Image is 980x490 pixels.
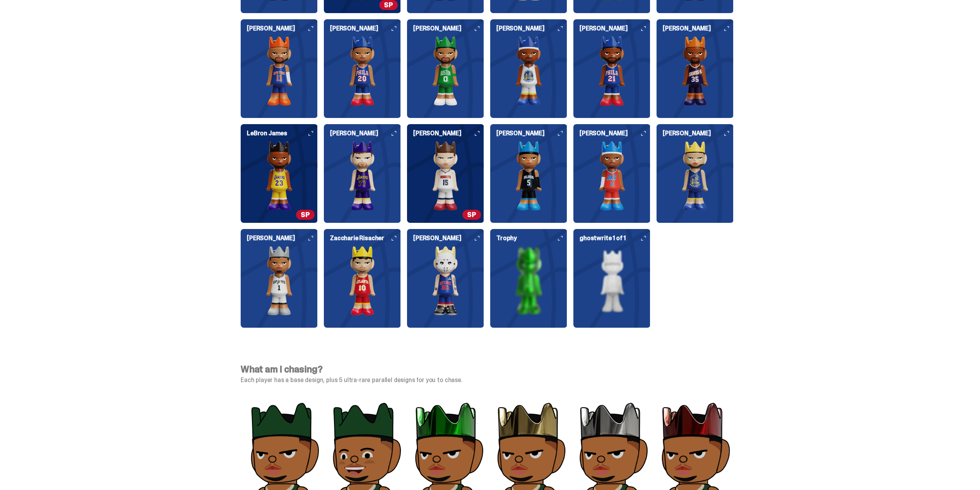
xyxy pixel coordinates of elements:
p: Each player has a base design, plus 5 ultra-rare parallel designs for you to chase. [241,377,734,383]
h6: ghostwrite 1 of 1 [580,235,650,241]
img: card image [407,36,484,106]
h6: [PERSON_NAME] [247,25,318,32]
h6: [PERSON_NAME] [496,130,567,136]
h6: [PERSON_NAME] [247,235,318,241]
img: card image [657,36,734,106]
h6: [PERSON_NAME] [413,25,484,32]
img: card image [407,246,484,315]
img: card image [324,246,401,315]
span: SP [296,210,315,220]
img: card image [241,36,318,106]
h6: Zaccharie Risacher [330,235,401,241]
img: card image [490,141,567,210]
img: card image [324,36,401,106]
img: card image [657,141,734,210]
h6: [PERSON_NAME] [580,130,650,136]
img: card image [241,141,318,210]
h6: [PERSON_NAME] [663,130,734,136]
h4: What am I chasing? [241,365,734,374]
img: card image [573,36,650,106]
span: SP [462,210,481,220]
img: card image [490,246,567,315]
img: card image [490,36,567,106]
h6: [PERSON_NAME] [663,25,734,32]
h6: [PERSON_NAME] [413,130,484,136]
h6: Trophy [496,235,567,241]
h6: LeBron James [247,130,318,136]
h6: [PERSON_NAME] [413,235,484,241]
img: card image [241,246,318,315]
h6: [PERSON_NAME] [496,25,567,32]
h6: [PERSON_NAME] [580,25,650,32]
img: card image [573,141,650,210]
img: card image [324,141,401,210]
img: card image [407,141,484,210]
h6: [PERSON_NAME] [330,25,401,32]
h6: [PERSON_NAME] [330,130,401,136]
img: card image [573,246,650,315]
